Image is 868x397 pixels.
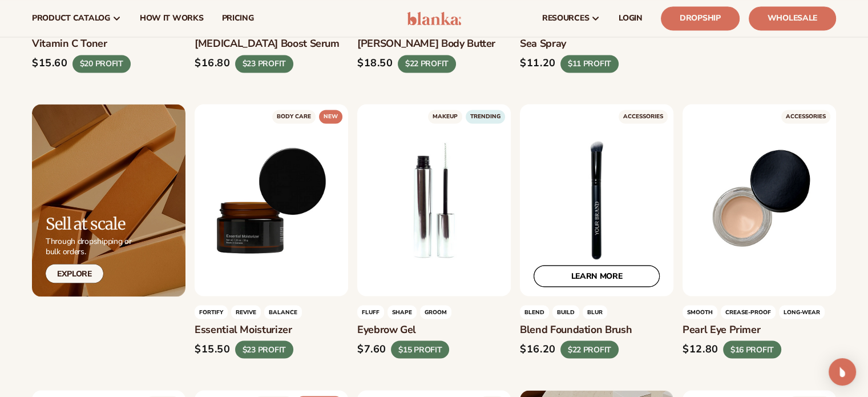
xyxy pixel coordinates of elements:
[520,324,673,336] h3: Blend foundation brush
[235,55,293,73] div: $23 PROFIT
[683,306,717,319] span: smooth
[195,38,348,50] h3: [MEDICAL_DATA] boost serum
[534,266,660,287] a: LEARN MORE
[195,306,228,319] span: fortify
[723,340,781,358] div: $16 PROFIT
[264,306,302,319] span: balance
[619,14,643,23] span: LOGIN
[357,38,511,50] h3: [PERSON_NAME] body butter
[542,14,589,23] span: resources
[195,324,348,336] h3: Essential moisturizer
[520,38,673,50] h3: Sea spray
[683,324,836,336] h3: Pearl eye primer
[235,340,293,358] div: $23 PROFIT
[32,38,185,50] h3: Vitamin c toner
[520,57,556,70] div: $11.20
[195,343,231,356] div: $15.50
[46,264,103,283] a: Explore
[552,306,579,319] span: build
[407,11,461,25] img: logo
[829,358,856,386] div: Open Intercom Messenger
[46,236,132,256] p: Through dropshipping or bulk orders.
[140,14,204,23] span: How It Works
[357,324,511,336] h3: Eyebrow gel
[779,306,825,319] span: long-wear
[520,343,556,356] div: $16.20
[32,57,68,70] div: $15.60
[387,306,417,319] span: shape
[357,306,384,319] span: fluff
[661,6,740,30] a: Dropship
[32,14,110,23] span: product catalog
[46,215,132,232] h2: Sell at scale
[231,306,261,319] span: revive
[583,306,607,319] span: BLUR
[721,306,776,319] span: crease-proof
[357,57,393,70] div: $18.50
[391,340,449,358] div: $15 PROFIT
[398,55,456,73] div: $22 PROFIT
[520,306,549,319] span: blend
[560,55,619,73] div: $11 PROFIT
[221,14,253,23] span: pricing
[560,340,619,358] div: $22 PROFIT
[683,343,718,356] div: $12.80
[195,57,231,70] div: $16.80
[420,306,451,319] span: groom
[357,343,386,356] div: $7.60
[72,55,131,73] div: $20 PROFIT
[749,6,836,30] a: Wholesale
